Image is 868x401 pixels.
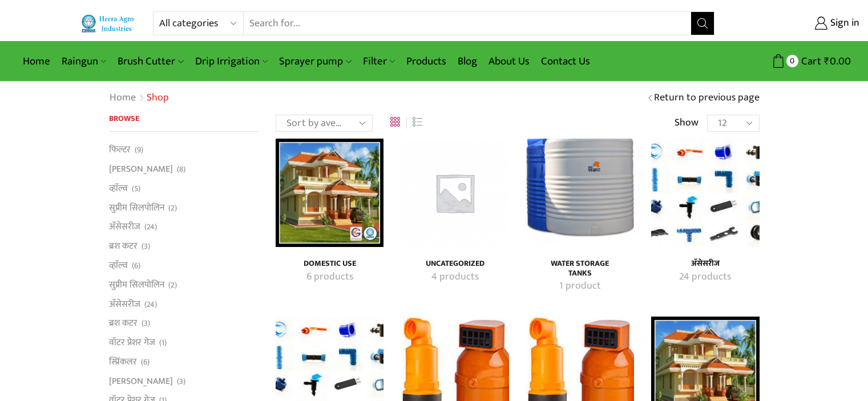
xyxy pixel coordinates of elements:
span: 0 [786,55,798,67]
img: Uncategorized [401,139,508,246]
h1: Shop [147,92,169,104]
a: सुप्रीम सिलपोलिन [109,275,164,294]
a: सुप्रीम सिलपोलिन [109,198,164,217]
span: (2) [168,202,177,214]
img: Domestic Use [276,139,383,246]
button: Search button [691,12,714,35]
a: ब्रश कटर [109,314,138,333]
a: Filter [357,48,401,75]
a: Visit product category Domestic Use [288,270,371,285]
a: Visit product category अ‍ॅसेसरीज [664,259,746,269]
span: (5) [132,183,140,195]
a: Return to previous page [654,91,760,106]
a: व्हाॅल्व [109,256,128,275]
a: स्प्रिंकलर [109,352,137,371]
h4: Water Storage Tanks [539,259,621,278]
span: (24) [144,299,157,310]
select: Shop order [276,115,373,132]
span: Browse [109,112,139,125]
mark: 1 product [559,279,601,294]
bdi: 0.00 [824,52,851,70]
a: अ‍ॅसेसरीज [109,294,140,314]
a: Blog [452,48,483,75]
a: Raingun [56,48,112,75]
span: (6) [132,260,140,272]
a: Visit product category Water Storage Tanks [539,279,621,294]
a: व्हाॅल्व [109,179,128,198]
mark: 4 products [431,270,479,285]
span: (8) [177,164,185,175]
a: Home [17,48,56,75]
a: अ‍ॅसेसरीज [109,217,140,237]
span: Cart [798,54,821,69]
span: (1) [159,337,167,349]
a: Sprayer pump [273,48,357,75]
span: (6) [141,357,150,368]
span: (24) [144,221,157,233]
img: अ‍ॅसेसरीज [651,139,759,246]
a: Brush Cutter [112,48,189,75]
span: Sign in [827,16,859,31]
a: Visit product category Uncategorized [413,270,496,285]
img: Water Storage Tanks [526,139,634,246]
mark: 6 products [306,270,353,285]
a: [PERSON_NAME] [109,160,173,179]
a: Visit product category अ‍ॅसेसरीज [664,270,746,285]
h4: Domestic Use [288,259,371,269]
a: Visit product category Domestic Use [276,139,383,246]
a: Sign in [732,13,859,34]
a: Visit product category Water Storage Tanks [526,139,634,246]
a: Visit product category अ‍ॅसेसरीज [651,139,759,246]
a: 0 Cart ₹0.00 [726,51,851,72]
a: फिल्टर [109,143,131,159]
input: Search for... [244,12,692,35]
a: Visit product category Uncategorized [413,259,496,269]
span: (2) [168,280,177,291]
a: About Us [483,48,535,75]
span: (9) [135,144,143,156]
a: Contact Us [535,48,596,75]
span: (3) [177,376,185,387]
h4: Uncategorized [413,259,496,269]
a: ब्रश कटर [109,237,138,256]
span: Show [675,116,699,131]
h4: अ‍ॅसेसरीज [664,259,746,269]
span: (3) [142,318,150,329]
nav: Breadcrumb [109,91,169,106]
mark: 24 products [679,270,731,285]
a: Drip Irrigation [189,48,273,75]
span: ₹ [824,52,830,70]
a: Visit product category Domestic Use [288,259,371,269]
a: वॉटर प्रेशर गेज [109,333,155,353]
a: [PERSON_NAME] [109,371,173,391]
span: (3) [142,241,150,252]
a: Home [109,91,136,106]
a: Visit product category Water Storage Tanks [539,259,621,278]
a: Products [401,48,452,75]
a: Visit product category Uncategorized [401,139,508,246]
